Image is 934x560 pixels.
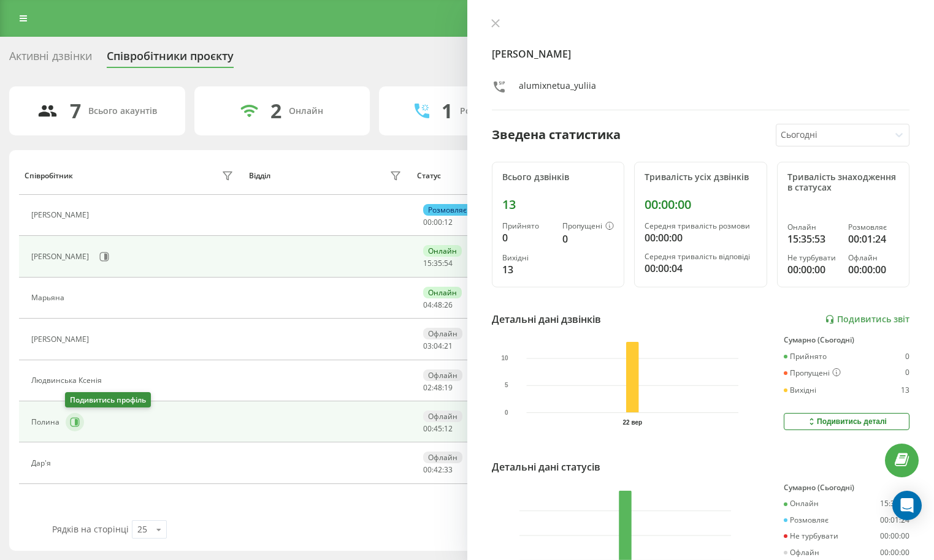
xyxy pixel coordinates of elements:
div: : : [423,259,453,268]
div: 13 [502,262,553,277]
div: Пропущені [784,368,841,378]
span: 00 [423,217,432,227]
div: Онлайн [787,223,838,232]
div: 00:01:24 [848,232,899,246]
div: Подивитись профіль [65,392,151,407]
div: : : [423,301,453,309]
div: Відділ [249,172,270,180]
div: Пропущені [562,222,614,232]
div: Тривалість знаходження в статусах [787,172,900,193]
span: 02 [423,382,432,393]
text: 5 [504,382,508,389]
span: 48 [434,382,442,393]
span: 21 [444,341,453,351]
span: 45 [434,423,442,434]
div: Онлайн [423,287,462,298]
div: Офлайн [423,328,462,339]
div: [PERSON_NAME] [31,211,92,219]
div: 00:00:00 [848,262,899,277]
div: 15:35:53 [787,232,838,246]
div: Зведена статистика [492,126,621,144]
div: Полина [31,418,63,426]
a: Подивитись звіт [825,314,909,325]
div: [PERSON_NAME] [31,252,92,261]
div: 00:00:00 [787,262,838,277]
div: Офлайн [423,369,462,381]
div: Офлайн [423,452,462,463]
span: 00 [434,217,442,227]
div: Середня тривалість розмови [645,222,757,230]
div: 00:01:24 [880,516,909,524]
div: Офлайн [784,548,819,557]
span: 12 [444,217,453,227]
text: 0 [504,409,508,416]
div: 00:00:00 [645,230,757,245]
div: Всього дзвінків [502,172,614,183]
span: 26 [444,300,453,310]
span: 54 [444,258,453,268]
div: 2 [270,99,281,123]
div: Співробітник [25,172,73,180]
div: Подивитись деталі [806,417,887,426]
span: 00 [423,423,432,434]
div: 00:00:00 [880,548,909,557]
div: Активні дзвінки [9,50,92,69]
div: 15:35:53 [880,499,909,508]
div: Людвинська Ксенія [31,376,105,385]
span: 03 [423,341,432,351]
div: : : [423,342,453,350]
div: Всього акаунтів [88,106,157,116]
span: 00 [423,464,432,475]
div: 00:00:00 [880,532,909,540]
div: Офлайн [423,411,462,422]
div: 7 [70,99,81,123]
div: : : [423,425,453,433]
span: Рядків на сторінці [52,523,129,535]
div: Детальні дані статусів [492,460,600,474]
h4: [PERSON_NAME] [492,47,910,61]
span: 12 [444,423,453,434]
div: Open Intercom Messenger [892,491,922,520]
div: [PERSON_NAME] [31,335,92,344]
span: 19 [444,382,453,393]
button: Подивитись деталі [784,413,909,430]
div: Розмовляє [848,223,899,232]
span: 33 [444,464,453,475]
span: 15 [423,258,432,268]
text: 10 [501,355,508,362]
div: 13 [502,197,614,212]
div: Не турбувати [784,532,838,540]
div: Не турбувати [787,254,838,262]
div: Вихідні [502,254,553,262]
div: : : [423,466,453,474]
div: : : [423,218,453,227]
div: Онлайн [423,245,462,257]
div: Середня тривалість відповіді [645,252,757,261]
div: Розмовляють [460,106,519,116]
div: Прийнято [784,352,827,361]
div: Статус [417,172,441,180]
div: Співробітники проєкту [107,50,234,69]
div: : : [423,384,453,392]
div: alumixnetua_yuliia [519,80,596,97]
span: 04 [434,341,442,351]
div: 0 [905,352,909,361]
div: 0 [562,232,614,246]
div: Офлайн [848,254,899,262]
div: 25 [137,523,147,535]
div: Сумарно (Сьогодні) [784,483,909,492]
span: 35 [434,258,442,268]
span: 48 [434,300,442,310]
div: Прийнято [502,222,553,230]
div: 00:00:00 [645,197,757,212]
div: 1 [442,99,453,123]
div: Сумарно (Сьогодні) [784,336,909,344]
text: 22 вер [622,419,642,426]
div: 00:00:04 [645,261,757,276]
div: 13 [901,386,909,395]
div: Вихідні [784,386,816,395]
div: Тривалість усіх дзвінків [645,172,757,183]
div: Розмовляє [784,516,829,524]
div: Детальні дані дзвінків [492,312,601,327]
div: Онлайн [784,499,819,508]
